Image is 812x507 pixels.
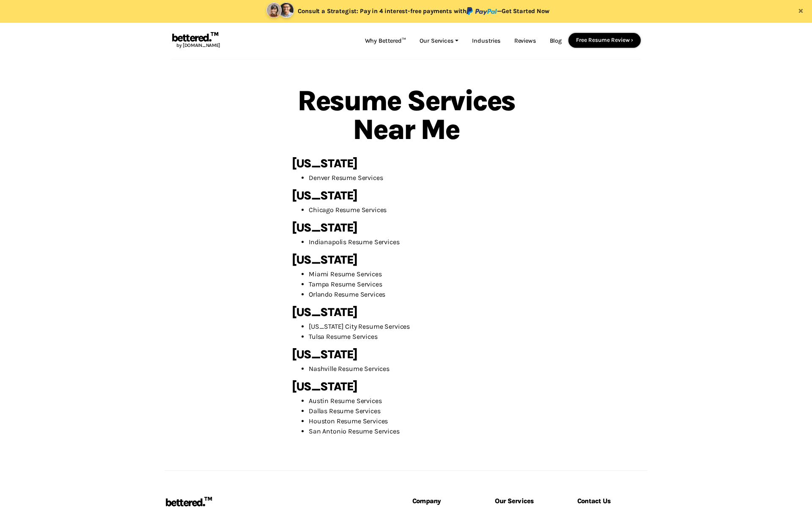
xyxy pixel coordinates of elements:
h2: [US_STATE] [292,306,520,318]
h2: [US_STATE] [292,222,520,234]
img: paypal.svg [466,7,497,15]
a: Chicago Resume Services [309,206,387,214]
a: [US_STATE] City Resume Services [309,322,410,330]
a: Houston Resume Services [309,417,388,425]
a: Nashville Resume Services [309,365,390,373]
a: Reviews [507,33,543,49]
a: Get Started Now [502,8,549,15]
button: Free Resume Review › [568,33,641,47]
h1: Resume Services Near Me [292,87,520,144]
h6: Our Services [495,498,565,504]
span: × [798,4,804,16]
h2: [US_STATE] [292,254,520,266]
h2: [US_STATE] [292,158,520,169]
a: bettered.™by [DOMAIN_NAME] [171,33,220,49]
span: Consult a Strategist: Pay in 4 interest-free payments with — [298,8,549,15]
a: Tampa Resume Services [309,280,382,288]
h6: Company [412,498,482,504]
h2: [US_STATE] [292,190,520,202]
a: Miami Resume Services [309,270,382,278]
a: Free Resume Review › [576,37,633,43]
a: Austin Resume Services [309,397,381,405]
a: Indianapolis Resume Services [309,238,400,246]
a: Orlando Resume Services [309,290,385,298]
a: Why Bettered™ [358,33,413,49]
a: Industries [465,33,507,49]
span: by [DOMAIN_NAME] [171,42,220,48]
a: Denver Resume Services [309,174,383,182]
h2: [US_STATE] [292,381,520,393]
a: Tulsa Resume Services [309,333,378,341]
a: Blog [543,33,568,49]
a: San Antonio Resume Services [309,427,400,435]
h6: Contact Us [577,498,647,504]
a: Our Services [413,33,466,49]
a: Dallas Resume Services [309,407,380,415]
h2: [US_STATE] [292,349,520,360]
